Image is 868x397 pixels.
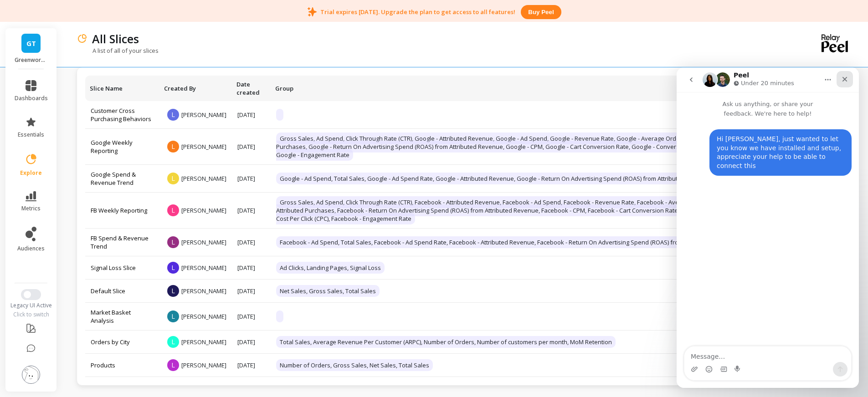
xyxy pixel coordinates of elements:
span: metrics [21,205,41,212]
a: FB Weekly Reporting [91,206,147,214]
span: L [167,310,179,322]
span: L [167,336,179,348]
td: [DATE] [232,303,271,331]
span: L [167,236,179,248]
span: explore [20,169,42,177]
a: FB Spend & Revenue Trend [91,234,149,250]
a: Default Slice [91,287,125,295]
span: Total Sales, Average Revenue Per Customer (ARPC), Number of Orders, Number of customers per month... [276,336,616,348]
p: All Slices [92,31,139,46]
td: [DATE] [232,129,271,165]
a: Google Spend & Revenue Trend [91,170,136,187]
iframe: Intercom live chat [677,67,859,388]
span: [PERSON_NAME] [181,111,226,119]
td: [DATE] [232,354,271,377]
span: [PERSON_NAME] [181,287,226,295]
span: essentials [18,131,44,138]
td: [DATE] [232,101,271,129]
img: header icon [77,33,87,44]
span: [PERSON_NAME] [181,143,226,151]
a: Orders by City [91,338,130,346]
td: [DATE] [232,256,271,280]
img: profile picture [22,366,40,384]
td: [DATE] [232,331,271,354]
th: Toggle SortBy [271,76,797,101]
span: [PERSON_NAME] [181,264,226,272]
span: L [167,141,179,153]
td: [DATE] [232,193,271,229]
span: L [167,173,179,184]
button: Buy peel [521,5,561,19]
a: Customer Cross Purchasing Behaviors [91,107,151,123]
span: [PERSON_NAME] [181,338,226,346]
span: GT [26,38,36,49]
a: Signal Loss Slice [91,264,136,272]
span: Ad Clicks, Landing Pages, Signal Loss [276,262,385,274]
span: L [167,109,179,121]
span: L [167,359,179,371]
div: Legacy UI Active [5,302,57,309]
span: Net Sales, Gross Sales, Total Sales [276,285,380,297]
th: Toggle SortBy [85,76,159,101]
p: Greenworks Tools [15,56,48,64]
a: Products [91,361,115,369]
span: [PERSON_NAME] [181,361,226,369]
span: Google - Ad Spend, Total Sales, Google - Ad Spend Rate, Google - Attributed Revenue, Google - Ret... [276,173,715,184]
th: Toggle SortBy [232,76,271,101]
span: L [167,262,179,274]
span: Gross Sales, Ad Spend, Click Through Rate (CTR), Google - Attributed Revenue, Google - Ad Spend, ... [276,132,783,161]
p: Trial expires [DATE]. Upgrade the plan to get access to all features! [320,8,515,16]
a: Market Basket Analysis [91,308,131,325]
span: Facebook - Ad Spend, Total Sales, Facebook - Ad Spend Rate, Facebook - Attributed Revenue, Facebo... [276,236,742,248]
p: A list of all of your slices [77,46,159,55]
span: Number of Orders, Gross Sales, Net Sales, Total Sales [276,359,433,371]
span: L [167,204,179,216]
th: Toggle SortBy [159,76,232,101]
span: [PERSON_NAME] [181,206,226,214]
div: Click to switch [5,311,57,318]
span: [PERSON_NAME] [181,238,226,246]
td: [DATE] [232,165,271,193]
span: [PERSON_NAME] [181,312,226,321]
a: Google Weekly Reporting [91,138,133,155]
span: [PERSON_NAME] [181,174,226,183]
td: [DATE] [232,280,271,303]
span: L [167,285,179,297]
td: [DATE] [232,229,271,256]
span: audiences [17,245,45,252]
button: Switch to New UI [21,289,41,300]
span: Gross Sales, Ad Spend, Click Through Rate (CTR), Facebook - Attributed Revenue, Facebook - Ad Spe... [276,196,791,224]
span: dashboards [15,95,48,102]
